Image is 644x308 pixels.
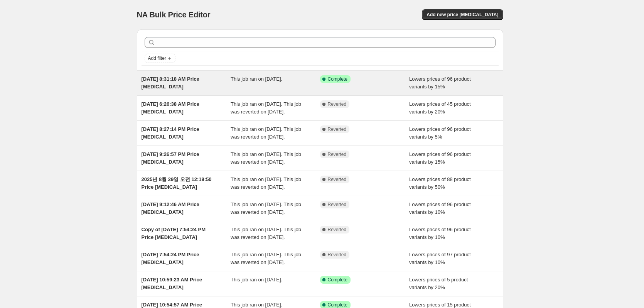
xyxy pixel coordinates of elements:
[409,277,468,290] span: Lowers prices of 5 product variants by 20%
[231,302,282,308] span: This job ran on [DATE].
[231,151,301,165] span: This job ran on [DATE]. This job was reverted on [DATE].
[231,227,301,240] span: This job ran on [DATE]. This job was reverted on [DATE].
[142,277,202,290] span: [DATE] 10:59:23 AM Price [MEDICAL_DATA]
[142,151,199,165] span: [DATE] 9:26:57 PM Price [MEDICAL_DATA]
[142,76,199,90] span: [DATE] 8:31:18 AM Price [MEDICAL_DATA]
[231,252,301,265] span: This job ran on [DATE]. This job was reverted on [DATE].
[142,176,212,190] span: 2025년 8월 29일 오전 12:19:50 Price [MEDICAL_DATA]
[328,252,347,258] span: Reverted
[422,9,503,20] button: Add new price [MEDICAL_DATA]
[427,12,498,18] span: Add new price [MEDICAL_DATA]
[409,252,471,265] span: Lowers prices of 97 product variants by 10%
[409,126,471,140] span: Lowers prices of 96 product variants by 5%
[409,101,471,115] span: Lowers prices of 45 product variants by 20%
[231,277,282,283] span: This job ran on [DATE].
[137,10,211,19] span: NA Bulk Price Editor
[328,227,347,233] span: Reverted
[231,176,301,190] span: This job ran on [DATE]. This job was reverted on [DATE].
[231,201,301,215] span: This job ran on [DATE]. This job was reverted on [DATE].
[409,176,471,190] span: Lowers prices of 88 product variants by 50%
[328,302,347,308] span: Complete
[328,101,347,107] span: Reverted
[142,252,199,265] span: [DATE] 7:54:24 PM Price [MEDICAL_DATA]
[142,101,199,115] span: [DATE] 6:26:38 AM Price [MEDICAL_DATA]
[328,201,347,208] span: Reverted
[409,151,471,165] span: Lowers prices of 96 product variants by 15%
[328,176,347,183] span: Reverted
[142,126,199,140] span: [DATE] 8:27:14 PM Price [MEDICAL_DATA]
[231,76,282,82] span: This job ran on [DATE].
[409,227,471,240] span: Lowers prices of 96 product variants by 10%
[148,55,166,61] span: Add filter
[231,101,301,115] span: This job ran on [DATE]. This job was reverted on [DATE].
[142,227,206,240] span: Copy of [DATE] 7:54:24 PM Price [MEDICAL_DATA]
[328,151,347,157] span: Reverted
[231,126,301,140] span: This job ran on [DATE]. This job was reverted on [DATE].
[328,277,347,283] span: Complete
[328,76,347,82] span: Complete
[409,76,471,90] span: Lowers prices of 96 product variants by 15%
[142,201,199,215] span: [DATE] 9:12:46 AM Price [MEDICAL_DATA]
[145,54,175,63] button: Add filter
[409,201,471,215] span: Lowers prices of 96 product variants by 10%
[328,126,347,132] span: Reverted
